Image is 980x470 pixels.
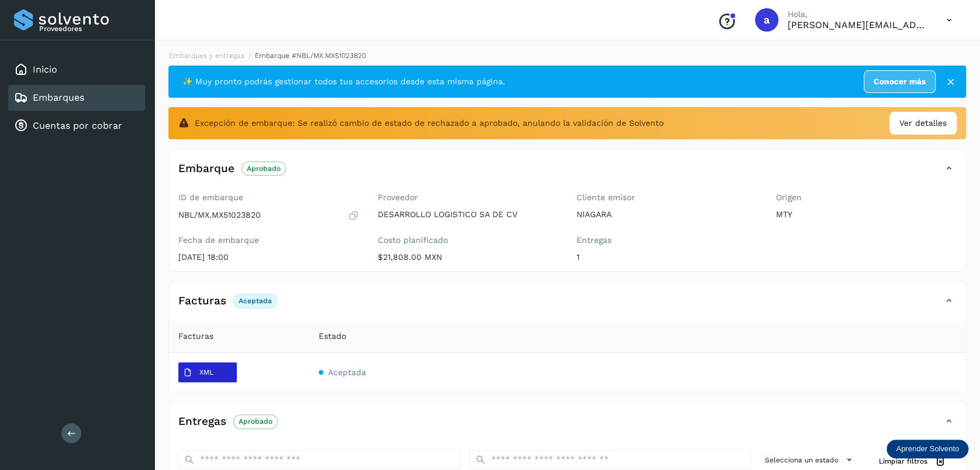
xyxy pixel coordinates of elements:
[33,92,84,103] a: Embarques
[879,456,927,466] span: Limpiar filtros
[169,291,965,320] div: FacturasAceptada
[776,193,957,203] label: Origen
[577,252,757,262] p: 1
[886,440,968,458] div: Aprender Solvento
[199,368,213,376] p: XML
[864,70,936,93] a: Conocer más
[577,193,757,203] label: Cliente emisor
[182,76,505,88] span: ✨ Muy pronto podrás gestionar todos tus accesorios desde esta misma página.
[33,120,122,131] a: Cuentas por cobrar
[577,210,757,219] p: NIAGARA
[788,19,928,30] p: arturo.garcia@solistica.com
[178,252,359,262] p: [DATE] 18:00
[378,235,558,245] label: Costo planificado
[328,368,366,377] span: Aceptada
[178,193,359,203] label: ID de embarque
[178,415,226,428] h4: Entregas
[178,235,359,245] label: Fecha de embarque
[169,52,244,60] a: Embarques y entregas
[178,210,261,220] p: NBL/MX.MX51023820
[239,297,272,305] p: Aceptada
[247,164,281,173] p: Aprobado
[168,50,966,61] nav: breadcrumb
[33,64,57,75] a: Inicio
[255,52,366,60] span: Embarque #NBL/MX.MX51023820
[39,25,140,33] p: Proveedores
[195,117,664,129] span: Excepción de embarque: Se realizó cambio de estado de rechazado a aprobado, anulando la validació...
[378,210,558,219] p: DESARROLLO LOGISTICO SA DE CV
[8,85,145,111] div: Embarques
[8,113,145,139] div: Cuentas por cobrar
[169,411,965,441] div: EntregasAprobado
[178,294,226,308] h4: Facturas
[178,330,213,342] span: Facturas
[378,193,558,203] label: Proveedor
[788,9,928,19] p: Hola,
[776,210,957,219] p: MTY
[178,162,234,176] h4: Embarque
[378,252,558,262] p: $21,808.00 MXN
[178,362,237,382] button: XML
[760,450,860,469] button: Selecciona un estado
[896,444,959,454] p: Aprender Solvento
[577,235,757,245] label: Entregas
[239,417,272,426] p: Aprobado
[899,117,947,129] span: Ver detalles
[8,57,145,83] div: Inicio
[319,330,346,342] span: Estado
[169,159,965,188] div: EmbarqueAprobado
